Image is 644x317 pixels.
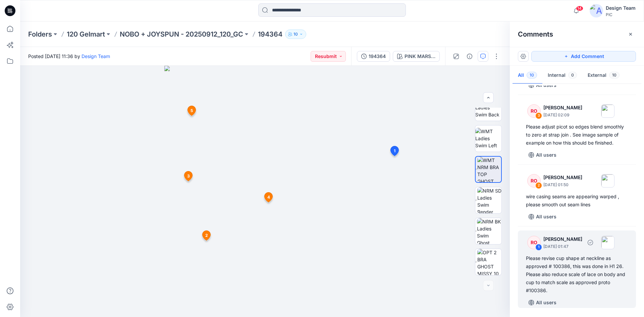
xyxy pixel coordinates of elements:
button: All users [526,150,559,160]
button: All [513,67,542,84]
button: Details [464,51,475,62]
p: All users [536,299,556,307]
div: RO [527,104,541,118]
div: 2 [535,182,542,189]
a: Design Team [82,53,110,59]
div: 3 [535,112,542,119]
div: 194364 [369,53,386,60]
div: Please adjust picot so edges blend smoothly to zero at strap join . See image sample of example o... [526,123,628,147]
div: PINK MARSHMALLOW [405,53,435,60]
button: External [582,67,625,84]
button: All users [526,211,559,222]
img: NRM BK Ladies Swim Ghost Render [477,218,501,244]
div: RO [527,174,541,188]
button: Internal [542,67,582,84]
img: OPT 2 BRA GHOST MISSY 10 [477,249,502,275]
p: [DATE] 01:47 [543,243,582,250]
a: 120 Gelmart [67,30,105,39]
p: All users [536,213,556,221]
p: [DATE] 01:50 [543,181,582,188]
img: WMT Ladies Swim Back [475,97,501,118]
button: All users [526,297,559,308]
p: [PERSON_NAME] [543,104,582,112]
img: eyJhbGciOiJIUzI1NiIsImtpZCI6IjAiLCJzbHQiOiJzZXMiLCJ0eXAiOiJKV1QifQ.eyJkYXRhIjp7InR5cGUiOiJzdG9yYW... [164,66,366,317]
p: [PERSON_NAME] [543,173,582,181]
div: Please revise cup shape at neckline as approved # 100386, this was done in H1 26. Please also red... [526,254,628,295]
p: All users [536,151,556,159]
img: NRM SD Ladies Swim Render [477,187,501,213]
span: 10 [527,72,537,78]
span: Posted [DATE] 11:36 by [28,53,110,60]
div: Design Team [606,4,636,12]
a: NOBO + JOYSPUN - 20250912_120_GC [120,30,243,39]
span: 0 [568,72,577,78]
p: 10 [293,31,298,38]
button: 10 [285,30,306,39]
h2: Comments [518,30,553,38]
span: 10 [609,72,620,78]
p: 194364 [258,30,282,39]
img: avatar [590,4,603,17]
span: 14 [576,6,583,11]
img: WMT Ladies Swim Left [475,128,501,149]
div: 1 [535,244,542,251]
button: Add Comment [531,51,636,62]
button: 194364 [357,51,390,62]
div: PIC [606,12,636,17]
p: [PERSON_NAME] [543,235,582,243]
p: [DATE] 02:09 [543,112,582,118]
img: WMT NRM BRA TOP GHOST [477,157,501,182]
button: PINK MARSHMALLOW [393,51,440,62]
div: wire casing seams are appearing warped , please smooth out seam lines [526,193,628,209]
div: RO [527,236,541,249]
a: Folders [28,30,52,39]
